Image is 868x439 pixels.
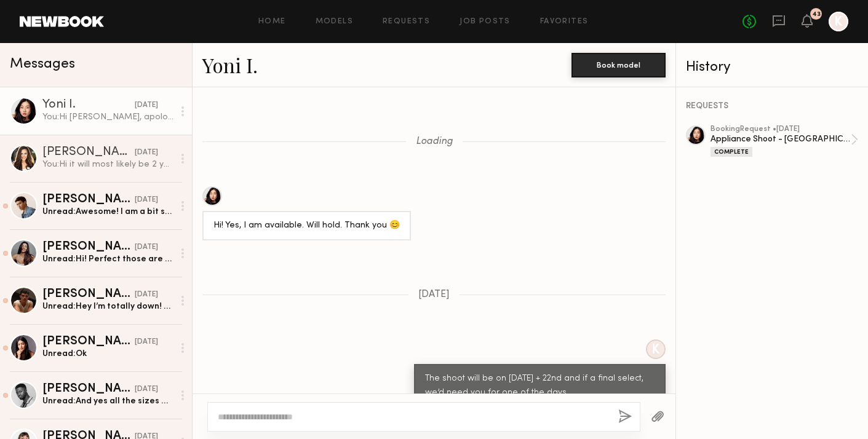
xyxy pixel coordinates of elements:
div: Appliance Shoot - [GEOGRAPHIC_DATA] [711,133,851,145]
a: bookingRequest •[DATE]Appliance Shoot - [GEOGRAPHIC_DATA]Complete [711,125,858,157]
div: Unread: Hey I’m totally down! All those sizes are perfect! Are we able to do a guaranteed $1000? [42,301,173,312]
div: Complete [711,147,752,157]
div: [DATE] [135,100,158,111]
div: Hi! Yes, I am available. Will hold. Thank you 😊 [213,219,400,233]
a: Yoni I. [202,52,258,78]
div: Unread: Awesome! I am a bit smaller on jeans 31x31. Let me know if that’s okay. I might need a be... [42,206,173,218]
div: Unread: And yes all the sizes work for me! [42,395,173,407]
a: Models [316,18,353,26]
div: booking Request • [DATE] [711,125,851,133]
div: [DATE] [135,336,158,348]
div: [DATE] [135,242,158,253]
div: [PERSON_NAME] [42,336,135,348]
a: Job Posts [460,18,511,26]
span: [DATE] [418,290,450,300]
div: History [686,60,858,74]
div: You: Hi [PERSON_NAME], apologies on the delay for this, can you please sign the talent release fo... [42,111,173,123]
div: 43 [812,11,821,18]
span: Messages [10,57,75,71]
div: [DATE] [135,194,158,206]
div: Yoni I. [42,99,135,111]
div: [PERSON_NAME] [42,288,135,301]
div: [DATE] [135,147,158,159]
span: Loading [416,136,453,147]
a: Favorites [540,18,589,26]
div: You: Hi it will most likely be 2 years usage, but if it goes into CTV then it would be additional... [42,159,173,170]
div: [PERSON_NAME] [42,146,135,159]
div: [PERSON_NAME] [42,241,135,253]
a: K [829,12,848,31]
div: [PERSON_NAME] [42,383,135,395]
button: Book model [571,53,666,77]
a: Home [258,18,286,26]
a: Requests [383,18,430,26]
div: [PERSON_NAME] [42,194,135,206]
a: Book model [571,59,666,69]
div: [DATE] [135,289,158,301]
div: Unread: Ok [42,348,173,360]
div: [DATE] [135,384,158,395]
div: Unread: Hi! Perfect those are my sizes [42,253,173,265]
div: REQUESTS [686,102,858,111]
